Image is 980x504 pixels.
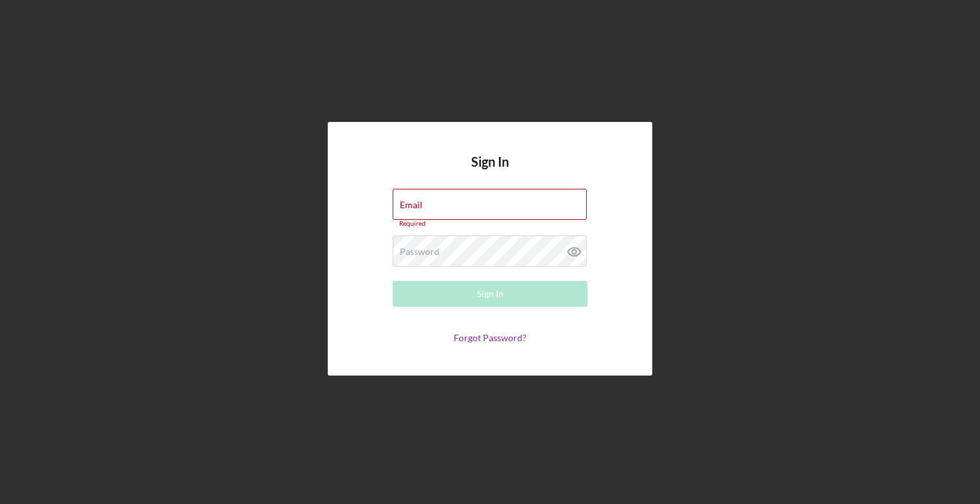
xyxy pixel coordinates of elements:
label: Email [400,200,423,210]
h4: Sign In [471,154,509,189]
a: Forgot Password? [454,332,526,343]
label: Password [400,246,439,257]
button: Sign In [393,281,587,307]
div: Sign In [477,281,504,307]
div: Required [393,220,587,228]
